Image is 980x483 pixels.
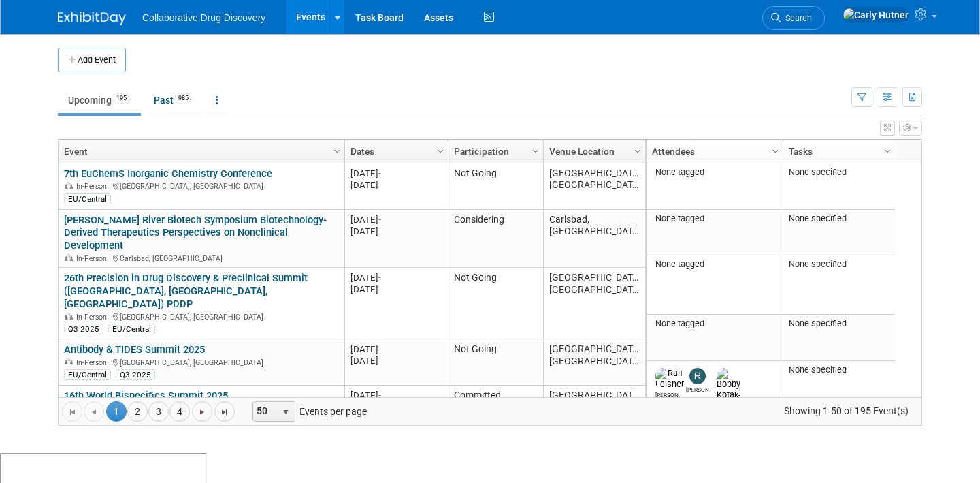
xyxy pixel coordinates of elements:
img: In-Person Event [65,313,73,320]
a: Search [762,6,825,30]
div: [DATE] [350,272,442,283]
span: Go to the last page [219,407,230,418]
td: Not Going [448,268,543,339]
div: None specified [789,167,890,178]
button: Add Event [58,48,126,72]
span: Column Settings [770,146,781,157]
div: [DATE] [350,214,442,225]
td: Considering [448,210,543,268]
div: EU/Central [108,324,155,334]
a: 3 [148,401,169,422]
a: Column Settings [768,140,783,160]
img: Ralf Felsner [655,368,684,390]
span: Collaborative Drug Discovery [142,12,265,23]
td: [GEOGRAPHIC_DATA], [GEOGRAPHIC_DATA] [543,386,645,432]
span: Search [781,13,812,23]
span: Column Settings [331,146,342,157]
span: Go to the previous page [88,407,99,418]
div: [DATE] [350,390,442,401]
div: [GEOGRAPHIC_DATA], [GEOGRAPHIC_DATA] [64,180,338,191]
div: None specified [789,364,890,375]
div: [DATE] [350,168,442,179]
div: None specified [789,259,890,270]
a: Column Settings [881,140,896,160]
span: Column Settings [632,146,643,157]
div: None specified [789,213,890,224]
div: [DATE] [350,343,442,355]
span: In-Person [76,358,111,367]
td: Not Going [448,163,543,210]
span: In-Person [76,313,111,322]
span: Column Settings [435,146,446,157]
td: [GEOGRAPHIC_DATA], [GEOGRAPHIC_DATA] [543,339,645,386]
span: - [378,168,381,178]
div: None specified [789,318,890,329]
td: Committed [448,386,543,432]
div: [DATE] [350,179,442,191]
span: 50 [253,402,276,421]
span: Column Settings [530,146,541,157]
div: [GEOGRAPHIC_DATA], [GEOGRAPHIC_DATA] [64,356,338,368]
span: Column Settings [882,146,893,157]
a: 4 [169,401,190,422]
div: [DATE] [350,355,442,367]
div: None tagged [652,213,778,224]
a: Column Settings [330,140,345,160]
div: None tagged [652,318,778,329]
span: Go to the first page [67,407,78,418]
span: 195 [112,93,131,104]
div: EU/Central [64,193,111,204]
span: - [378,390,381,401]
a: Venue Location [549,140,636,163]
span: Showing 1-50 of 195 Event(s) [772,401,921,420]
a: Event [64,140,336,163]
a: [PERSON_NAME] River Biotech Symposium Biotechnology-Derived Therapeutics Perspectives on Nonclini... [64,214,327,252]
div: Q3 2025 [116,369,155,380]
div: None tagged [652,167,778,178]
img: ExhibitDay [58,12,126,25]
a: Column Settings [529,140,544,160]
span: - [378,272,381,283]
a: 2 [127,401,148,422]
a: Past985 [144,87,203,113]
td: Carlsbad, [GEOGRAPHIC_DATA] [543,210,645,268]
img: In-Person Event [65,358,73,365]
a: Participation [454,140,534,163]
span: select [280,407,291,418]
img: Carly Hutner [843,7,909,22]
td: [GEOGRAPHIC_DATA], [GEOGRAPHIC_DATA] [543,163,645,210]
span: 985 [174,93,193,104]
a: 7th EuChemS Inorganic Chemistry Conference [64,168,272,180]
a: Antibody & TIDES Summit 2025 [64,343,205,356]
a: Go to the first page [62,401,82,422]
a: Dates [350,140,439,163]
span: 1 [106,401,127,422]
a: Column Settings [631,140,646,160]
a: Attendees [652,140,774,163]
span: Go to the next page [197,407,208,418]
div: Ryan Censullo [686,384,710,393]
div: [DATE] [350,225,442,237]
a: Go to the last page [214,401,235,422]
span: In-Person [76,254,111,263]
img: Bobby Kotak-Thorn [717,368,740,411]
td: [GEOGRAPHIC_DATA], [GEOGRAPHIC_DATA] [543,268,645,339]
a: Go to the next page [192,401,212,422]
img: Ryan Censullo [689,368,706,384]
td: Not Going [448,339,543,386]
img: In-Person Event [65,182,73,189]
img: In-Person Event [65,254,73,261]
a: Column Settings [434,140,448,160]
div: Q3 2025 [64,324,103,334]
span: - [378,215,381,225]
div: [DATE] [350,283,442,295]
a: 16th World Bispecifics Summit 2025 [64,390,228,402]
a: Go to the previous page [84,401,104,422]
div: Carlsbad, [GEOGRAPHIC_DATA] [64,252,338,264]
span: In-Person [76,182,111,191]
a: Upcoming195 [58,87,141,113]
div: Ralf Felsner [655,390,679,399]
a: Tasks [789,140,886,163]
div: None tagged [652,259,778,270]
span: Events per page [235,401,380,422]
